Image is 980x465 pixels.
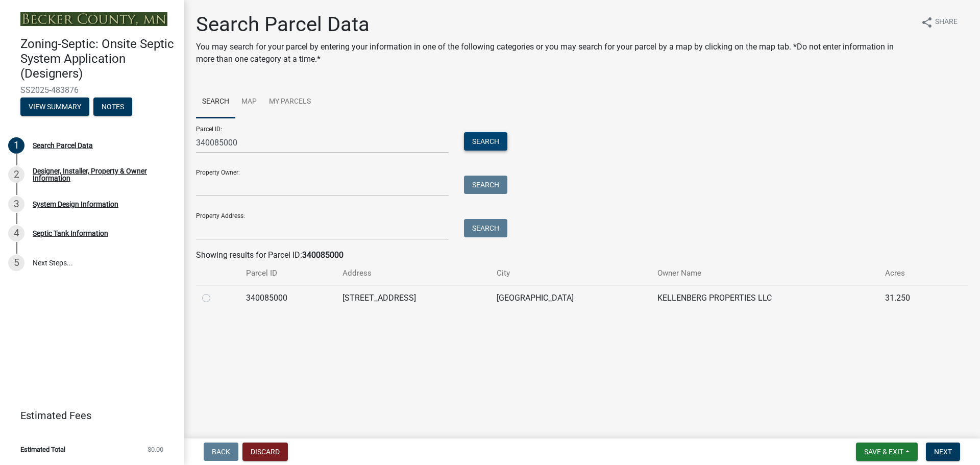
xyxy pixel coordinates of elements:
p: You may search for your parcel by entering your information in one of the following categories or... [196,41,913,65]
a: Map [235,86,263,118]
th: Owner Name [651,261,879,285]
button: Search [464,132,507,151]
div: Septic Tank Information [33,230,108,237]
div: Search Parcel Data [33,142,93,149]
td: 31.250 [879,285,946,310]
strong: 340085000 [302,250,344,260]
h1: Search Parcel Data [196,12,913,37]
wm-modal-confirm: Summary [20,103,89,111]
span: Estimated Total [20,446,65,453]
span: Share [935,16,958,29]
th: Parcel ID [240,261,336,285]
div: System Design Information [33,201,118,208]
button: Search [464,176,507,194]
h4: Zoning-Septic: Onsite Septic System Application (Designers) [20,37,176,81]
td: 340085000 [240,285,336,310]
i: share [921,16,933,29]
div: 2 [8,166,24,183]
span: $0.00 [148,446,163,453]
a: Search [196,86,235,118]
button: Search [464,219,507,237]
div: 4 [8,225,24,241]
div: 5 [8,255,24,271]
wm-modal-confirm: Notes [93,103,132,111]
div: 3 [8,196,24,212]
img: Becker County, Minnesota [20,12,167,26]
button: Notes [93,97,132,116]
a: Estimated Fees [8,405,167,426]
button: View Summary [20,97,89,116]
td: [GEOGRAPHIC_DATA] [491,285,651,310]
button: Back [204,443,238,461]
button: shareShare [913,12,966,32]
div: Showing results for Parcel ID: [196,249,968,261]
th: Acres [879,261,946,285]
th: City [491,261,651,285]
div: 1 [8,137,24,154]
button: Discard [242,443,288,461]
td: [STREET_ADDRESS] [336,285,491,310]
span: Next [934,448,952,456]
span: Back [212,448,230,456]
span: Save & Exit [864,448,903,456]
th: Address [336,261,491,285]
div: Designer, Installer, Property & Owner Information [33,167,167,182]
span: SS2025-483876 [20,85,163,95]
button: Save & Exit [856,443,918,461]
a: My Parcels [263,86,317,118]
td: KELLENBERG PROPERTIES LLC [651,285,879,310]
button: Next [926,443,960,461]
